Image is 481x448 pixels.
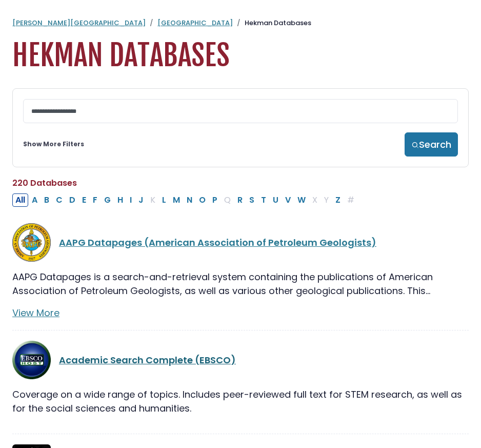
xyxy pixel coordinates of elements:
p: Coverage on a wide range of topics. Includes peer-reviewed full text for STEM research, as well a... [12,387,469,415]
button: Filter Results E [79,193,89,207]
button: Filter Results V [282,193,294,207]
a: Academic Search Complete (EBSCO) [59,354,236,366]
button: Filter Results D [66,193,78,207]
button: Filter Results N [184,193,195,207]
button: Search [405,132,458,157]
button: Filter Results R [234,193,246,207]
button: Filter Results O [196,193,209,207]
div: Alpha-list to filter by first letter of database name [12,193,358,206]
button: Filter Results U [270,193,282,207]
a: View More [12,306,59,319]
span: 220 Databases [12,177,77,189]
button: Filter Results M [170,193,183,207]
button: Filter Results G [101,193,114,207]
button: Filter Results W [294,193,309,207]
a: Show More Filters [23,140,84,149]
button: Filter Results B [41,193,52,207]
li: Hekman Databases [233,18,311,28]
button: Filter Results Z [332,193,344,207]
button: Filter Results L [159,193,169,207]
p: AAPG Datapages is a search-and-retrieval system containing the publications of American Associati... [12,270,469,298]
button: Filter Results C [53,193,66,207]
a: AAPG Datapages (American Association of Petroleum Geologists) [59,236,376,249]
button: Filter Results P [209,193,221,207]
h1: Hekman Databases [12,38,469,73]
input: Search database by title or keyword [23,99,458,123]
button: Filter Results J [135,193,147,207]
button: Filter Results F [90,193,101,207]
a: [PERSON_NAME][GEOGRAPHIC_DATA] [12,18,146,28]
button: Filter Results H [114,193,126,207]
button: Filter Results S [246,193,257,207]
button: All [12,193,28,207]
button: Filter Results A [29,193,41,207]
button: Filter Results I [127,193,135,207]
nav: breadcrumb [12,18,469,28]
a: [GEOGRAPHIC_DATA] [157,18,233,28]
button: Filter Results T [258,193,269,207]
